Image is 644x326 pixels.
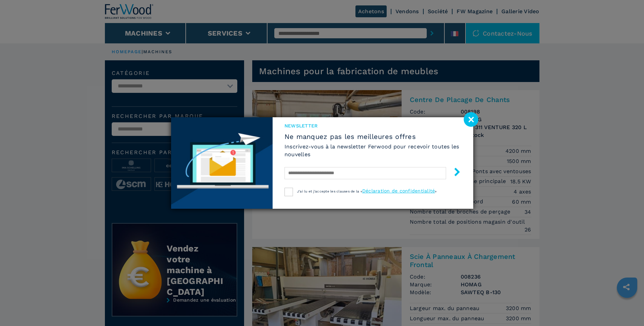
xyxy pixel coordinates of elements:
[284,133,461,141] span: Ne manquez pas les meilleures offres
[446,165,461,181] button: submit-button
[171,117,273,209] img: Newsletter image
[362,188,435,193] a: Déclaration de confidentialité
[284,143,461,158] h6: Inscrivez-vous à la newsletter Ferwood pour recevoir toutes les nouvelles
[297,189,362,193] span: J'ai lu et j'accepte les clauses de la «
[284,122,461,129] span: Newsletter
[435,189,437,193] span: »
